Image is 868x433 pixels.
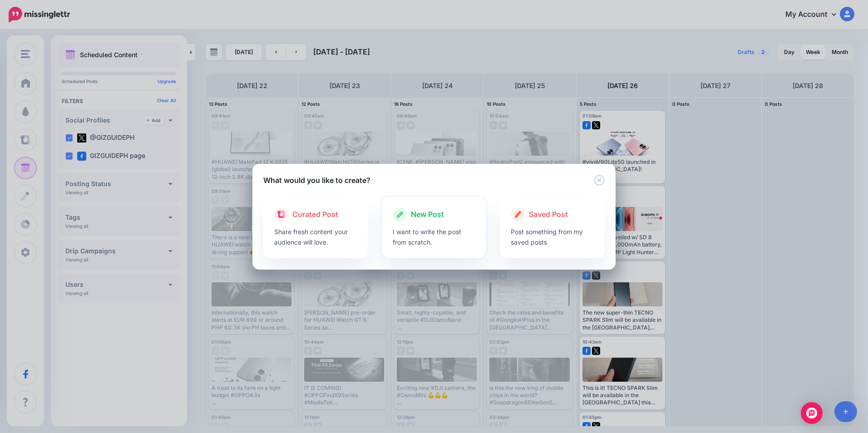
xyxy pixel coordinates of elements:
[801,402,823,424] div: Open Intercom Messenger
[529,209,568,221] span: Saved Post
[511,226,594,247] p: Post something from my saved posts
[274,226,357,247] p: Share fresh content your audience will love.
[515,211,522,218] img: create.png
[263,175,370,186] h5: What would you like to create?
[594,175,605,186] button: Close
[292,209,338,221] span: Curated Post
[411,209,444,221] span: New Post
[393,226,476,247] p: I want to write the post from scratch.
[277,211,286,218] img: curate.png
